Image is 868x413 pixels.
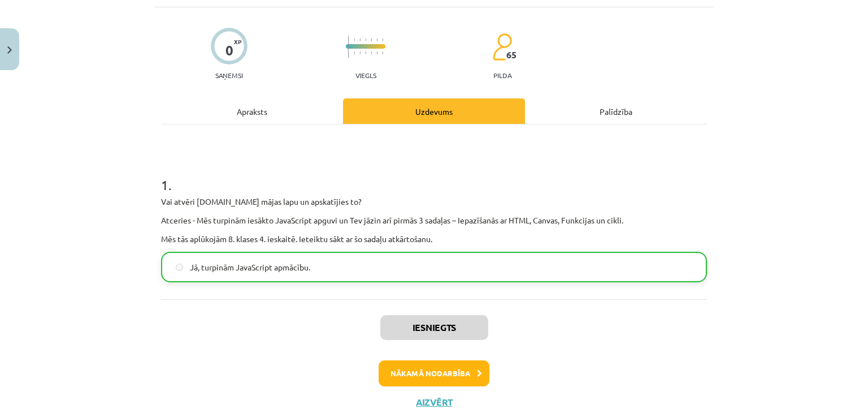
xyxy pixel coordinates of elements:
[7,46,12,54] img: icon-close-lesson-0947bae3869378f0d4975bcd49f059093ad1ed9edebbc8119c70593378902aed.svg
[161,233,707,245] p: Mēs tās aplūkojām 8. klases 4. ieskaitē. Ieteiktu sākt ar šo sadaļu atkārtošanu.
[506,50,517,60] span: 65
[492,33,512,61] img: students-c634bb4e5e11cddfef0936a35e636f08e4e9abd3cc4e673bd6f9a4125e45ecb1.svg
[225,42,233,58] div: 0
[190,261,310,273] span: Jā, turpinām JavaScript apmācību.
[376,38,377,41] img: icon-short-line-57e1e144782c952c97e751825c79c345078a6d821885a25fce030b3d8c18986b.svg
[371,51,372,54] img: icon-short-line-57e1e144782c952c97e751825c79c345078a6d821885a25fce030b3d8c18986b.svg
[161,196,707,208] p: Vai atvēri [DOMAIN_NAME] mājas lapu un apskatījies to?
[380,315,488,340] button: Iesniegts
[161,157,707,192] h1: 1 .
[359,51,361,54] img: icon-short-line-57e1e144782c952c97e751825c79c345078a6d821885a25fce030b3d8c18986b.svg
[161,214,707,226] p: Atceries - Mēs turpinām iesākto JavaScript apguvi un Tev jāzin arī pirmās 3 sadaļas – Iepazīšanās...
[371,38,372,41] img: icon-short-line-57e1e144782c952c97e751825c79c345078a6d821885a25fce030b3d8c18986b.svg
[343,98,525,124] div: Uzdevums
[359,38,361,41] img: icon-short-line-57e1e144782c952c97e751825c79c345078a6d821885a25fce030b3d8c18986b.svg
[379,360,489,386] button: Nākamā nodarbība
[355,71,376,79] p: Viegls
[354,51,355,54] img: icon-short-line-57e1e144782c952c97e751825c79c345078a6d821885a25fce030b3d8c18986b.svg
[413,397,455,408] button: Aizvērt
[161,98,343,124] div: Apraksts
[365,51,366,54] img: icon-short-line-57e1e144782c952c97e751825c79c345078a6d821885a25fce030b3d8c18986b.svg
[354,38,355,41] img: icon-short-line-57e1e144782c952c97e751825c79c345078a6d821885a25fce030b3d8c18986b.svg
[382,38,383,41] img: icon-short-line-57e1e144782c952c97e751825c79c345078a6d821885a25fce030b3d8c18986b.svg
[365,38,366,41] img: icon-short-line-57e1e144782c952c97e751825c79c345078a6d821885a25fce030b3d8c18986b.svg
[525,98,707,124] div: Palīdzība
[376,51,377,54] img: icon-short-line-57e1e144782c952c97e751825c79c345078a6d821885a25fce030b3d8c18986b.svg
[211,71,248,79] p: Saņemsi
[382,51,383,54] img: icon-short-line-57e1e144782c952c97e751825c79c345078a6d821885a25fce030b3d8c18986b.svg
[234,38,241,45] span: XP
[348,36,349,58] img: icon-long-line-d9ea69661e0d244f92f715978eff75569469978d946b2353a9bb055b3ed8787d.svg
[493,71,511,79] p: pilda
[176,264,183,271] input: Jā, turpinām JavaScript apmācību.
